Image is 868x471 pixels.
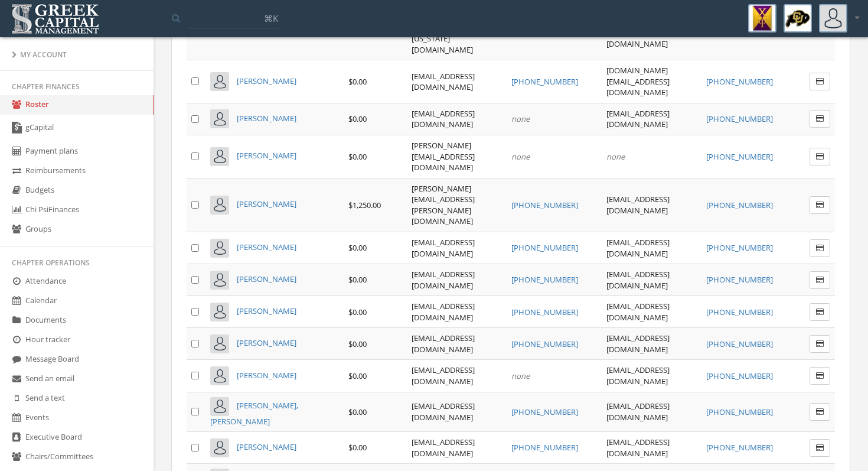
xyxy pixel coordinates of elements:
a: [PHONE_NUMBER] [706,151,773,162]
a: [PERSON_NAME] [237,441,296,452]
a: [EMAIL_ADDRESS][DOMAIN_NAME] [412,301,475,323]
a: [PHONE_NUMBER] [511,442,578,453]
em: none [511,151,530,162]
a: [PHONE_NUMBER] [706,76,773,87]
a: [PHONE_NUMBER] [511,339,578,349]
a: [DOMAIN_NAME][EMAIL_ADDRESS][DOMAIN_NAME] [606,65,670,98]
a: [PHONE_NUMBER] [706,274,773,285]
a: [PHONE_NUMBER] [511,76,578,87]
a: [PHONE_NUMBER] [706,242,773,253]
span: ⌘K [264,12,278,24]
span: $0.00 [348,76,367,87]
a: [PERSON_NAME] [237,306,296,316]
a: [EMAIL_ADDRESS][DOMAIN_NAME] [606,108,670,130]
a: [PERSON_NAME] [237,76,296,86]
a: [EMAIL_ADDRESS][DOMAIN_NAME] [606,237,670,259]
span: $0.00 [348,151,367,162]
span: $0.00 [348,371,367,381]
a: [EMAIL_ADDRESS][DOMAIN_NAME] [606,437,670,459]
a: [PHONE_NUMBER] [706,113,773,124]
span: $0.00 [348,407,367,417]
a: [PERSON_NAME] [237,337,296,348]
a: [EMAIL_ADDRESS][DOMAIN_NAME] [606,301,670,323]
em: none [606,151,625,162]
div: My Account [12,50,142,60]
a: [EMAIL_ADDRESS][DOMAIN_NAME] [412,401,475,423]
span: $0.00 [348,242,367,253]
em: none [511,113,530,124]
a: [EMAIL_ADDRESS][DOMAIN_NAME] [412,237,475,259]
a: [PHONE_NUMBER] [511,407,578,417]
a: [PHONE_NUMBER] [706,307,773,317]
a: [PERSON_NAME] [237,150,296,161]
a: [EMAIL_ADDRESS][DOMAIN_NAME] [606,333,670,355]
a: [PHONE_NUMBER] [706,339,773,349]
a: [EMAIL_ADDRESS][DOMAIN_NAME] [412,269,475,291]
span: $0.00 [348,339,367,349]
a: [EMAIL_ADDRESS][DOMAIN_NAME] [412,71,475,93]
span: $1,250.00 [348,200,381,210]
a: [PERSON_NAME] [237,242,296,252]
a: [PERSON_NAME] [237,370,296,381]
a: [EMAIL_ADDRESS][DOMAIN_NAME] [606,401,670,423]
a: [PHONE_NUMBER] [706,371,773,381]
a: [EMAIL_ADDRESS][DOMAIN_NAME] [412,365,475,386]
a: [PERSON_NAME] [237,274,296,284]
a: [PERSON_NAME], [PERSON_NAME] [210,400,298,427]
a: [EMAIL_ADDRESS][DOMAIN_NAME] [606,269,670,291]
span: $0.00 [348,113,367,124]
a: [PERSON_NAME] [237,199,296,209]
span: $0.00 [348,442,367,453]
a: [PHONE_NUMBER] [511,274,578,285]
a: [EMAIL_ADDRESS][DOMAIN_NAME] [606,194,670,216]
a: [EMAIL_ADDRESS][DOMAIN_NAME] [412,333,475,355]
a: [EMAIL_ADDRESS][DOMAIN_NAME] [412,108,475,130]
em: none [511,371,530,381]
a: [EMAIL_ADDRESS][DOMAIN_NAME] [412,437,475,459]
a: [PHONE_NUMBER] [706,442,773,453]
a: [EMAIL_ADDRESS][DOMAIN_NAME] [606,365,670,386]
a: [PHONE_NUMBER] [511,200,578,210]
a: [PHONE_NUMBER] [706,407,773,417]
a: [PERSON_NAME] [237,113,296,124]
span: $0.00 [348,274,367,285]
a: [PHONE_NUMBER] [706,200,773,210]
a: [PERSON_NAME][EMAIL_ADDRESS][PERSON_NAME][DOMAIN_NAME] [412,183,475,227]
a: [PERSON_NAME][EMAIL_ADDRESS][DOMAIN_NAME] [412,140,475,173]
span: $0.00 [348,307,367,317]
a: [PHONE_NUMBER] [511,307,578,317]
a: [PHONE_NUMBER] [511,242,578,253]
